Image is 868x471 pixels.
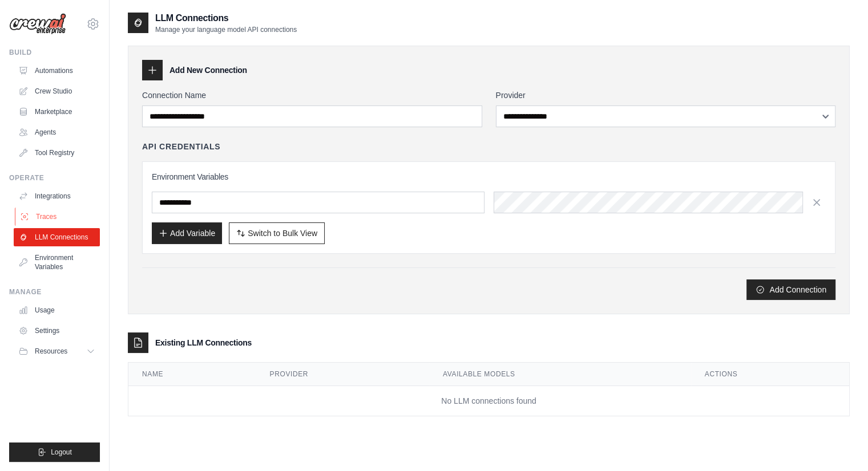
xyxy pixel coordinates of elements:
span: Switch to Bulk View [248,228,317,239]
a: Traces [15,208,101,226]
a: Integrations [14,187,100,205]
button: Add Variable [152,222,222,244]
h2: LLM Connections [155,11,297,25]
a: Agents [14,123,100,141]
th: Name [128,363,256,386]
button: Switch to Bulk View [229,222,325,244]
th: Available Models [429,363,691,386]
div: Manage [9,287,100,297]
label: Provider [496,90,836,101]
a: Marketplace [14,103,100,121]
a: Settings [14,322,100,340]
th: Actions [691,363,849,386]
a: Crew Studio [14,82,100,100]
span: Resources [35,347,67,356]
label: Connection Name [142,90,482,101]
button: Logout [9,442,100,462]
a: Environment Variables [14,249,100,276]
button: Resources [14,342,100,360]
span: Logout [51,448,72,457]
th: Provider [256,363,429,386]
div: Build [9,48,100,57]
img: Logo [9,13,66,35]
a: Tool Registry [14,144,100,162]
h3: Environment Variables [152,171,826,182]
button: Add Connection [746,279,835,300]
a: Automations [14,62,100,80]
td: No LLM connections found [128,386,849,416]
p: Manage your language model API connections [155,25,297,34]
a: LLM Connections [14,228,100,246]
div: Operate [9,173,100,182]
h4: API Credentials [142,141,220,152]
h3: Existing LLM Connections [155,337,252,348]
h3: Add New Connection [169,64,247,76]
a: Usage [14,301,100,319]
